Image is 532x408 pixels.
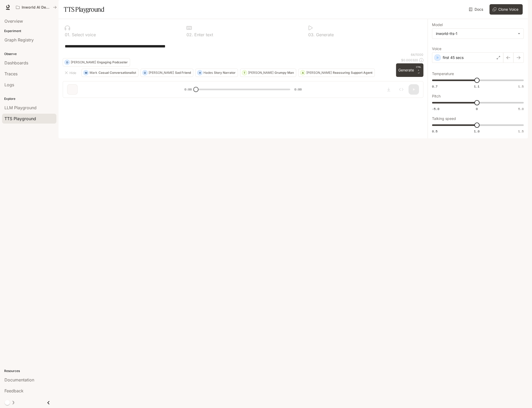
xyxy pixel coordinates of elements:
p: Reassuring Support Agent [333,71,372,74]
span: -5.0 [432,107,439,111]
p: [PERSON_NAME] [71,61,96,64]
button: HHadesStory Narrator [195,69,238,77]
p: Temperature [432,72,454,76]
span: 1.0 [474,129,480,133]
p: 0 2 . [186,33,193,37]
p: Enter text [193,33,213,37]
h1: TTS Playground [64,4,104,15]
p: Engaging Podcaster [97,61,128,64]
p: Inworld AI Demos [22,5,51,10]
div: D [65,58,69,66]
p: $ 0.000320 [401,58,418,62]
p: first 45 secs [443,55,464,60]
a: Docs [468,4,485,15]
p: Pitch [432,94,441,98]
span: 1.1 [474,84,480,89]
p: Story Narrator [214,71,236,74]
p: Mark [90,71,97,74]
p: [PERSON_NAME] [149,71,174,74]
button: A[PERSON_NAME]Reassuring Support Agent [298,69,375,77]
p: Select voice [71,33,96,37]
button: MMarkCasual Conversationalist [81,69,138,77]
button: T[PERSON_NAME]Grumpy Man [240,69,296,77]
div: inworld-tts-1 [432,29,523,39]
div: M [84,69,88,77]
span: 0.7 [432,84,437,89]
p: Casual Conversationalist [98,71,136,74]
button: Hide [63,69,79,77]
div: inworld-tts-1 [436,31,515,36]
p: [PERSON_NAME] [248,71,273,74]
span: 1.5 [518,129,524,133]
p: ⏎ [416,65,421,75]
p: Talking speed [432,117,456,120]
p: Model [432,23,443,27]
span: 1.5 [518,84,524,89]
button: D[PERSON_NAME]Engaging Podcaster [63,58,130,66]
p: CTRL + [416,65,421,72]
button: GenerateCTRL +⏎ [396,63,423,77]
div: O [143,69,147,77]
p: [PERSON_NAME] [306,71,332,74]
p: Sad Friend [175,71,191,74]
button: O[PERSON_NAME]Sad Friend [141,69,193,77]
span: 5.0 [518,107,524,111]
div: A [300,69,305,77]
p: Grumpy Man [274,71,294,74]
span: 0 [476,107,478,111]
button: Clone Voice [489,4,523,15]
p: 64 / 1000 [411,52,423,57]
p: Hades [203,71,213,74]
p: Voice [432,47,441,51]
p: Generate [314,33,334,37]
div: H [197,69,202,77]
div: T [242,69,247,77]
button: All workspaces [14,2,59,13]
p: 0 1 . [65,33,71,37]
p: 0 3 . [308,33,314,37]
span: 0.5 [432,129,437,133]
